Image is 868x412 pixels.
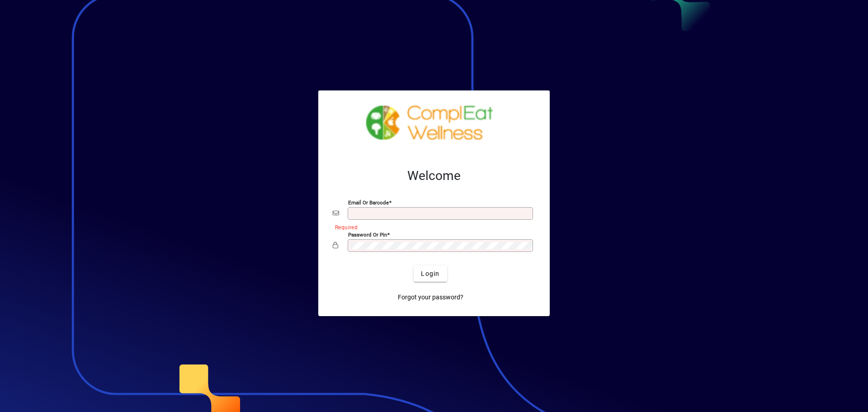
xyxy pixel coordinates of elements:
[348,199,389,206] mat-label: Email or Barcode
[414,265,447,282] button: Login
[421,269,439,279] span: Login
[333,168,535,184] h2: Welcome
[335,222,528,232] mat-error: Required
[348,232,387,238] mat-label: Password or Pin
[394,289,467,305] a: Forgot your password?
[398,293,463,302] span: Forgot your password?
